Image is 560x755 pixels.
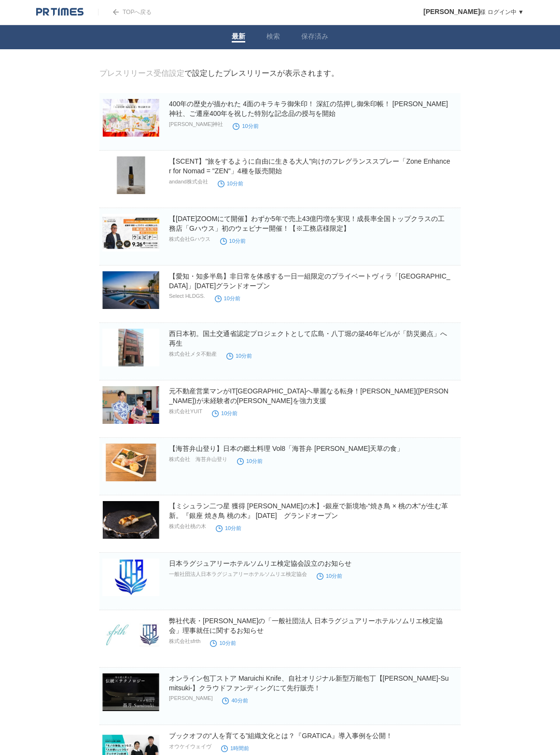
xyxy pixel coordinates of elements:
[102,156,159,194] img: 【SCENT】"旅をするように自由に生きる大人"向けのフレグランススプレー「Zone Enhancer for Nomad = "ZEN"」4種を販売開始
[169,215,445,232] a: 【[DATE]ZOOMにて開催】わずか5年で売上43億円増を実現！成長率全国トップクラスの工務店「Gハウス」初のウェビナー開催！【※工務店様限定】
[218,181,243,186] time: 10分前
[237,458,263,464] time: 10分前
[215,295,240,301] time: 10分前
[169,350,217,358] p: 株式会社メタ不動産
[169,272,450,290] a: 【愛知・知多半島】非日常を体感する一日一組限定のプライベートヴィラ「[GEOGRAPHIC_DATA]」[DATE]グランドオープン
[99,69,339,79] div: で設定したプレスリリースが表示されます。
[266,32,280,42] a: 検索
[169,502,448,519] a: 【ミシュラン二つ星 獲得 [PERSON_NAME]の木】-銀座で新境地-“焼き鳥 × 桃の木”が生む革新。『銀座 焼き鳥 桃の木』 [DATE] グランドオープン
[210,640,236,646] time: 10分前
[102,616,159,654] img: 弊社代表・笹本の「一般社団法人 日本ラグジュアリーホテルソムリエ検定協会」理事就任に関するお知らせ
[98,9,152,15] a: TOPへ戻る
[169,121,223,128] p: [PERSON_NAME]神社
[102,673,159,711] img: オンライン包丁ストア Maruichi Knife、自社オリジナル新型万能包丁【墨月-Sumitsuki-】クラウドファンディングにて先行販売！
[169,408,202,415] p: 株式会社YUIT
[169,571,307,578] p: 一般社団法人日本ラグジュアリーホテルソムリエ検定協会
[102,501,159,539] img: 【ミシュラン二つ星 獲得 赤坂 桃の木】-銀座で新境地-“焼き鳥 × 桃の木”が生む革新。『銀座 焼き鳥 桃の木』 9月10日(水) グランドオープン
[169,523,206,530] p: 株式会社桃の木
[169,387,448,405] a: 元不動産営業マンがIT[GEOGRAPHIC_DATA]へ華麗なる転身！[PERSON_NAME]([PERSON_NAME])が未経験者の[PERSON_NAME]を強力支援
[232,32,245,42] a: 最新
[169,100,448,117] a: 400年の歴史が描かれた 4面のキラキラ御朱印！ 深紅の箔押し御朱印帳！ [PERSON_NAME]神社、ご遷座400年を祝した特別な記念品の授与を開始
[169,559,351,567] a: 日本ラグジュアリーホテルソムリエ検定協会設立のお知らせ
[99,69,184,77] a: プレスリリース受信設定
[423,8,480,15] span: [PERSON_NAME]
[102,99,159,137] img: 400年の歴史が描かれた 4面のキラキラ御朱印！ 深紅の箔押し御朱印帳！ 小野照﨑神社、ご遷座400年を祝した特別な記念品の授与を開始
[169,157,450,175] a: 【SCENT】"旅をするように自由に生きる大人"向けのフレグランススプレー「Zone Enhancer for Nomad = "ZEN"」4種を販売開始
[102,559,159,596] img: 日本ラグジュアリーホテルソムリエ検定協会設立のお知らせ
[226,353,252,359] time: 10分前
[169,456,227,463] p: 株式会社 海苔弁山登り
[233,123,258,129] time: 10分前
[169,330,447,347] a: 西日本初。国土交通省認定プロジェクトとして広島・八丁堀の築46年ビルが「防災拠点」へ再生
[169,743,211,750] p: オウケイウェイヴ
[222,698,248,703] time: 40分前
[102,329,159,366] img: 西日本初。国土交通省認定プロジェクトとして広島・八丁堀の築46年ビルが「防災拠点」へ再生
[301,32,328,42] a: 保存済み
[169,445,404,452] a: 【海苔弁山登り】日本の郷土料理 Vol8「海苔弁 [PERSON_NAME]天草の食」
[169,617,443,634] a: 弊社代表・[PERSON_NAME]の「一般社団法人 日本ラグジュアリーホテルソムリエ検定協会」理事就任に関するお知らせ
[423,9,524,15] a: [PERSON_NAME]様 ログイン中 ▼
[216,525,241,531] time: 10分前
[102,214,159,252] img: 【9月26日(金)ZOOMにて開催】わずか5年で売上43億円増を実現！成長率全国トップクラスの工務店「Gハウス」初のウェビナー開催！【※工務店様限定】
[220,238,246,244] time: 10分前
[102,386,159,424] img: 元不動産営業マンがITエンジニアへ華麗なる転身！YUIT(ユイティー)が未経験者のキャリアチェンジを強力支援
[212,410,238,416] time: 10分前
[169,674,449,692] a: オンライン包丁ストア Maruichi Knife、自社オリジナル新型万能包丁【[PERSON_NAME]-Sumitsuki-】クラウドファンディングにて先行販売！
[102,271,159,309] img: 【愛知・知多半島】非日常を体感する一日一組限定のプライベートヴィラ「CORAL SUITE VILLA chita」2025年10月1日グランドオープン
[169,638,200,645] p: 株式会社sfrth
[102,444,159,481] img: 【海苔弁山登り】日本の郷土料理 Vol8「海苔弁 宇土天草の食」
[113,9,119,15] img: arrow.png
[169,293,205,299] p: Select HLDGS.
[169,695,212,701] p: [PERSON_NAME]
[169,236,210,243] p: 株式会社Gハウス
[317,573,342,579] time: 10分前
[36,7,84,17] img: logo.png
[169,732,392,740] a: ブックオフの“人を育てる”組織文化とは？『GRATICA』導入事例を公開！
[169,178,208,185] p: andand株式会社
[221,745,249,751] time: 1時間前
